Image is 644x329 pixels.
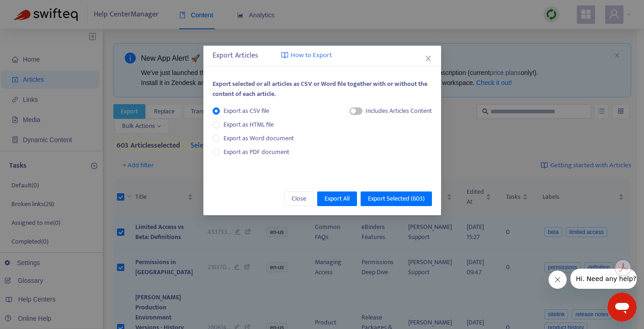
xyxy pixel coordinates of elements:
[213,50,432,61] div: Export Articles
[220,133,298,143] span: Export as Word document
[213,79,427,99] span: Export selected or all articles as CSV or Word file together with or without the content of each ...
[220,120,277,130] span: Export as HTML file
[292,194,306,204] span: Close
[361,191,432,206] button: Export Selected (603)
[281,52,288,59] img: image-link
[281,50,332,61] a: How to Export
[291,50,332,61] span: How to Export
[220,106,273,116] span: Export as CSV file
[607,292,637,322] iframe: Button to launch messaging window
[366,106,432,116] div: Includes Articles Content
[423,53,433,64] button: Close
[284,191,314,206] button: Close
[317,191,357,206] button: Export All
[548,271,567,289] iframe: Close message
[325,194,350,204] span: Export All
[368,194,425,204] span: Export Selected ( 603 )
[224,147,289,157] span: Export as PDF document
[425,55,432,62] span: close
[570,269,637,289] iframe: Message from company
